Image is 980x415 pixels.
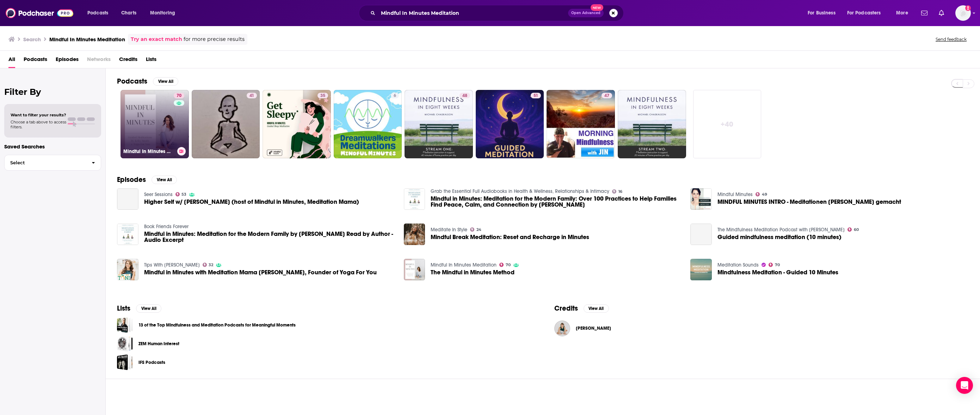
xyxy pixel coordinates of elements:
[431,227,467,233] a: Meditate In Style
[181,193,186,196] span: 53
[531,93,541,98] a: 51
[6,6,73,20] img: Podchaser - Follow, Share and Rate Podcasts
[717,234,842,240] a: Guided mindfulness meditation (10 minutes)
[144,262,200,268] a: Tips With Toni
[209,263,213,267] span: 32
[24,54,47,68] span: Podcasts
[144,269,377,275] span: Mindful in Minutes with Meditation Mama [PERSON_NAME], Founder of Yoga For You
[334,90,402,158] a: 6
[803,7,844,19] button: open menu
[431,262,497,268] a: Mindful In Minutes Meditation
[499,263,511,267] a: 70
[854,228,859,231] span: 60
[192,90,260,158] a: 41
[11,112,66,117] span: Want to filter your results?
[896,8,908,18] span: More
[8,54,15,68] a: All
[49,36,125,43] h3: Mindful In Minutes Meditation
[460,93,470,98] a: 48
[174,93,184,98] a: 70
[847,8,881,18] span: For Podcasters
[602,93,612,98] a: 47
[717,191,753,197] a: Mindful Minutes
[152,176,177,184] button: View All
[87,8,108,18] span: Podcasts
[717,227,845,233] a: The Mindfulness Meditation Podcast with Danny Ford
[318,93,328,98] a: 35
[612,189,622,194] a: 16
[117,77,147,86] h2: Podcasts
[591,4,603,11] span: New
[576,325,611,331] span: [PERSON_NAME]
[476,228,481,231] span: 24
[4,155,101,171] button: Select
[404,224,425,245] a: Mindful Break Meditation: Reset and Recharge in Minutes
[462,92,467,99] span: 48
[431,196,682,208] a: Mindful in Minutes: Meditation for the Modern Family: Over 100 Practices to Help Families Find Pe...
[762,193,767,196] span: 49
[717,199,901,205] span: MINDFUL MINUTES INTRO - Meditationen [PERSON_NAME] gemacht
[123,148,174,154] h3: Mindful In Minutes Meditation
[150,8,175,18] span: Monitoring
[405,90,473,158] a: 48
[554,304,578,313] h2: Credits
[848,227,859,232] a: 60
[717,199,901,205] a: MINDFUL MINUTES INTRO - Meditationen leicht gemacht
[554,321,570,336] img: Kelly Smith
[87,54,111,68] span: Networks
[117,188,138,210] a: Higher Self w/ Kelly Smith (host of Mindful in Minutes, Meditation Mama)
[4,143,101,150] p: Saved Searches
[56,54,79,68] a: Episodes
[955,5,971,21] button: Show profile menu
[117,317,133,333] a: 13 of the Top Mindfulness and Meditation Podcasts for Meaningful Moments
[320,92,325,99] span: 35
[144,191,173,197] a: Seer Sessions
[247,93,257,98] a: 41
[184,35,245,43] span: for more precise results
[119,54,137,68] span: Credits
[5,160,86,165] span: Select
[117,354,133,370] a: IFS Podcasts
[955,5,971,21] span: Logged in as edeason
[690,188,712,210] img: MINDFUL MINUTES INTRO - Meditationen leicht gemacht
[394,92,396,99] span: 6
[404,188,425,210] a: Mindful in Minutes: Meditation for the Modern Family: Over 100 Practices to Help Families Find Pe...
[476,90,544,158] a: 51
[249,92,254,99] span: 41
[117,336,133,352] a: ZEM Human Interest
[571,11,600,15] span: Open Advanced
[391,93,399,98] a: 6
[470,227,481,232] a: 24
[144,224,189,230] a: Book Friends Forever
[146,54,156,68] a: Lists
[690,259,712,280] img: Mindfulness Meditation - Guided 10 Minutes
[693,90,762,158] a: +40
[365,5,630,21] div: Search podcasts, credits, & more...
[177,92,181,99] span: 70
[431,269,514,275] a: The Mindful in Minutes Method
[138,321,296,329] a: 13 of the Top Mindfulness and Meditation Podcasts for Meaningful Moments
[263,90,331,158] a: 35
[144,231,395,243] span: Mindful in Minutes: Meditation for the Modern Family by [PERSON_NAME] Read by Author - Audio Excerpt
[756,192,767,196] a: 49
[203,263,214,267] a: 32
[843,7,891,19] button: open menu
[117,224,138,245] img: Mindful in Minutes: Meditation for the Modern Family by Kelly Smith Read by Author - Audio Excerpt
[404,259,425,280] img: The Mindful in Minutes Method
[808,8,836,18] span: For Business
[576,325,611,331] a: Kelly Smith
[378,7,568,19] input: Search podcasts, credits, & more...
[117,259,138,280] a: Mindful in Minutes with Meditation Mama Kelly Smith, Founder of Yoga For You
[604,92,609,99] span: 47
